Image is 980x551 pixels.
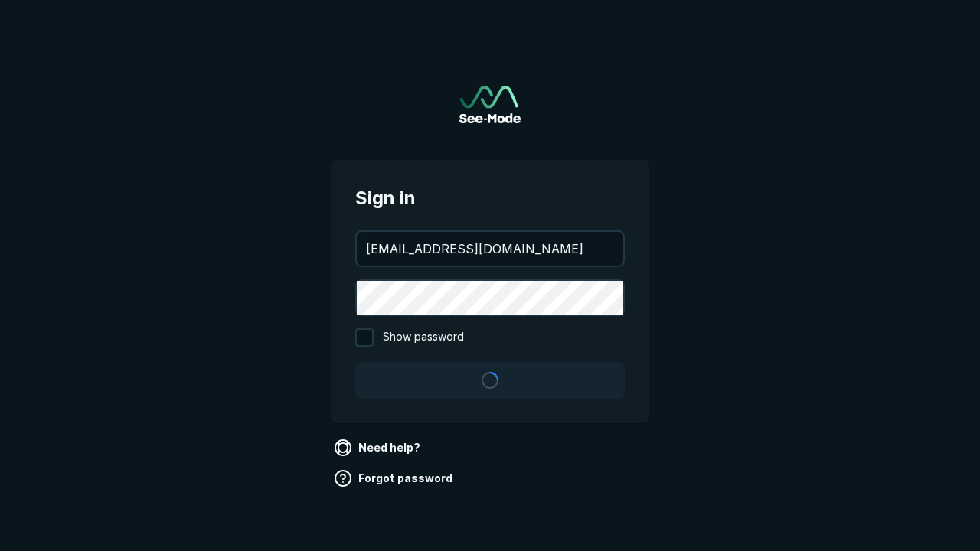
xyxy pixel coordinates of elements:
a: Go to sign in [459,86,521,123]
a: Forgot password [331,466,459,491]
span: Sign in [355,184,625,212]
img: See-Mode Logo [459,86,521,123]
span: Show password [383,328,464,347]
input: your@email.com [357,232,623,266]
a: Need help? [331,435,426,460]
